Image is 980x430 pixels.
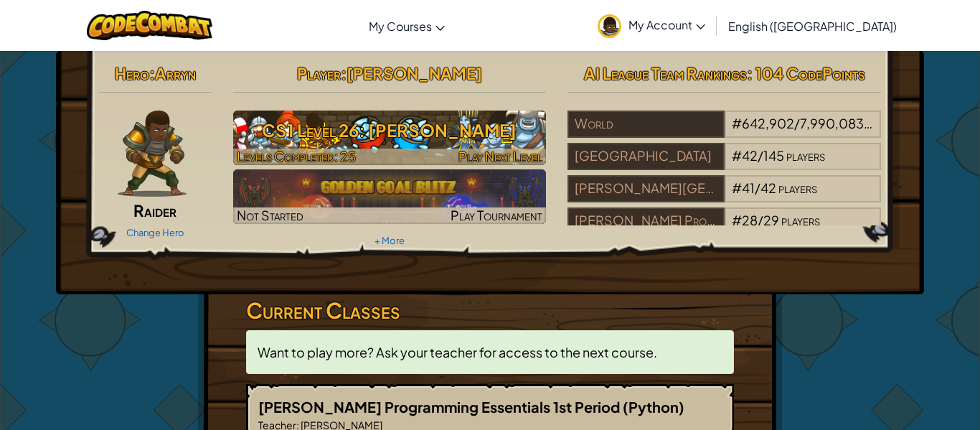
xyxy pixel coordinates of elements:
span: Levels Completed: 25 [237,148,356,164]
a: English ([GEOGRAPHIC_DATA]) [721,6,904,45]
span: Play Tournament [451,207,542,223]
img: CodeCombat logo [87,11,212,40]
span: [PERSON_NAME] Programming Essentials 1st Period [258,398,623,416]
a: Change Hero [126,227,184,238]
span: My Courses [369,19,432,34]
span: # [732,212,742,228]
span: Want to play more? Ask your teacher for access to the next course. [258,344,657,360]
h3: Current Classes [246,294,734,327]
span: : 104 CodePoints [747,63,865,83]
a: [GEOGRAPHIC_DATA]#42/145players [567,156,881,173]
h3: CS1 Level 26: [PERSON_NAME] [233,114,547,146]
div: [PERSON_NAME][GEOGRAPHIC_DATA] [567,175,724,202]
img: Golden Goal [233,169,547,224]
img: CS1 Level 26: Wakka Maul [233,111,547,165]
span: / [758,212,763,228]
div: World [567,111,724,138]
a: [PERSON_NAME][GEOGRAPHIC_DATA]#41/42players [567,189,881,205]
span: English ([GEOGRAPHIC_DATA]) [728,19,897,34]
span: players [778,179,817,196]
span: # [732,147,742,164]
a: + More [374,235,405,246]
span: # [732,115,742,131]
span: players [786,147,825,164]
span: / [794,115,800,131]
span: players [781,212,820,228]
span: 29 [763,212,779,228]
img: avatar [598,14,621,38]
div: [PERSON_NAME] Programming Essentials 1st Period [567,207,724,235]
img: raider-pose.png [118,111,187,197]
div: [GEOGRAPHIC_DATA] [567,143,724,170]
a: My Account [590,3,712,48]
span: AI League Team Rankings [584,63,747,83]
a: My Courses [362,6,452,45]
a: World#642,902/7,990,083players [567,124,881,141]
span: [PERSON_NAME] [347,63,482,83]
span: 145 [763,147,784,164]
span: My Account [628,17,705,32]
span: Arryn [155,63,196,83]
span: / [758,147,763,164]
span: Play Next Level [458,148,542,164]
span: # [732,179,742,196]
a: Play Next Level [233,111,547,165]
a: [PERSON_NAME] Programming Essentials 1st Period#28/29players [567,221,881,238]
span: 42 [742,147,758,164]
span: 41 [742,179,755,196]
span: : [341,63,347,83]
span: : [149,63,155,83]
span: Not Started [237,207,303,223]
span: (Python) [623,398,684,416]
span: Hero [115,63,149,83]
span: Raider [133,200,176,220]
span: Player [297,63,341,83]
a: Not StartedPlay Tournament [233,169,547,224]
span: 28 [742,212,758,228]
span: 42 [760,179,776,196]
span: 7,990,083 [800,115,872,131]
span: 642,902 [742,115,794,131]
span: / [755,179,760,196]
